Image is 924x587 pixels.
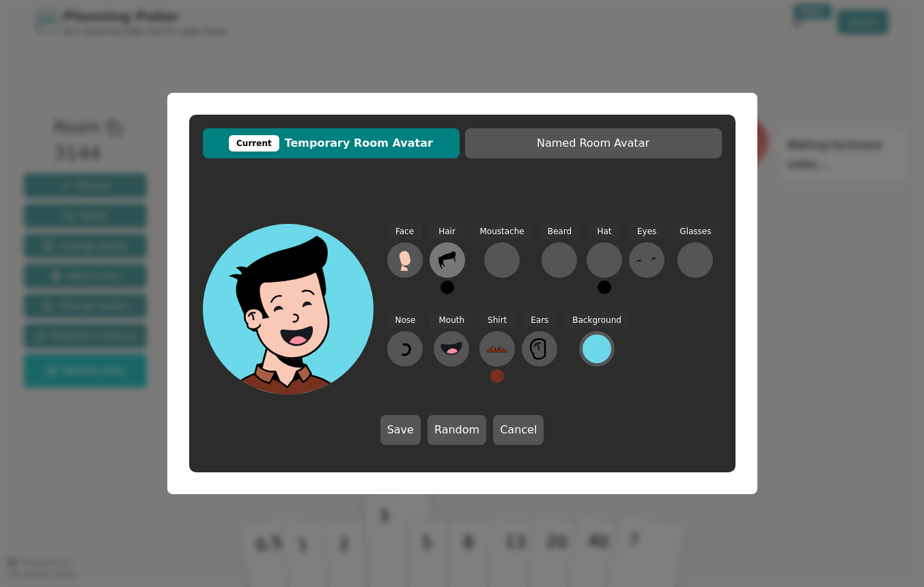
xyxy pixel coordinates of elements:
[465,128,722,158] button: Named Room Avatar
[472,224,533,240] span: Moustache
[210,135,453,152] span: Temporary Room Avatar
[229,135,279,152] div: Current
[428,415,486,445] button: Random
[472,135,715,152] span: Named Room Avatar
[380,415,421,445] button: Save
[522,313,557,328] span: Ears
[387,224,422,240] span: Face
[589,224,619,240] span: Hat
[430,224,464,240] span: Hair
[493,415,544,445] button: Cancel
[671,224,719,240] span: Glasses
[540,224,580,240] span: Beard
[564,313,630,328] span: Background
[629,224,664,240] span: Eyes
[479,313,515,328] span: Shirt
[430,313,473,328] span: Mouth
[387,313,424,328] span: Nose
[203,128,460,158] button: CurrentTemporary Room Avatar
